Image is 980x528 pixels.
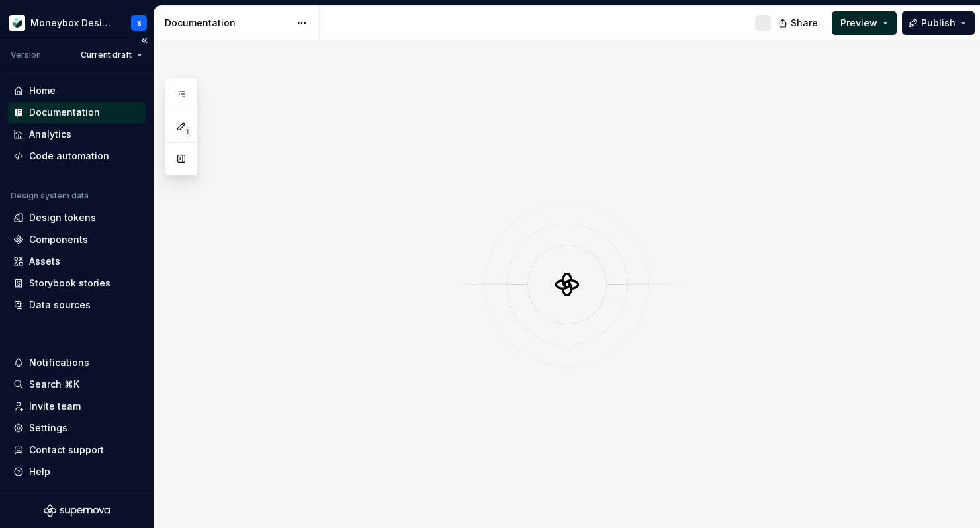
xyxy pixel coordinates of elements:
[3,9,151,37] button: Moneybox Design SystemS
[8,352,146,373] button: Notifications
[8,439,146,461] button: Contact support
[44,504,110,517] svg: Supernova Logo
[29,255,60,268] div: Assets
[832,11,897,35] button: Preview
[29,421,67,435] div: Settings
[8,461,146,482] button: Help
[29,128,71,141] div: Analytics
[772,11,826,35] button: Share
[135,31,154,50] button: Collapse sidebar
[8,251,146,272] a: Assets
[791,17,818,30] span: Share
[8,396,146,417] a: Invite team
[137,18,142,28] div: S
[902,11,975,35] button: Publish
[921,17,956,30] span: Publish
[8,229,146,250] a: Components
[8,294,146,316] a: Data sources
[29,150,109,163] div: Code automation
[11,50,41,60] div: Version
[29,211,96,224] div: Design tokens
[29,106,100,119] div: Documentation
[840,17,877,30] span: Preview
[29,465,50,478] div: Help
[29,443,104,457] div: Contact support
[29,400,81,413] div: Invite team
[11,191,89,201] div: Design system data
[8,207,146,228] a: Design tokens
[8,273,146,294] a: Storybook stories
[29,378,79,391] div: Search ⌘K
[165,17,290,30] div: Documentation
[30,17,115,30] div: Moneybox Design System
[8,374,146,395] button: Search ⌘K
[8,80,146,101] a: Home
[29,277,111,290] div: Storybook stories
[29,84,56,97] div: Home
[8,146,146,167] a: Code automation
[8,418,146,439] a: Settings
[9,15,25,31] img: 9de6ca4a-8ec4-4eed-b9a2-3d312393a40a.png
[75,46,148,64] button: Current draft
[81,50,132,60] span: Current draft
[29,356,89,369] div: Notifications
[8,102,146,123] a: Documentation
[29,233,88,246] div: Components
[29,298,91,312] div: Data sources
[181,126,192,137] span: 1
[8,124,146,145] a: Analytics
